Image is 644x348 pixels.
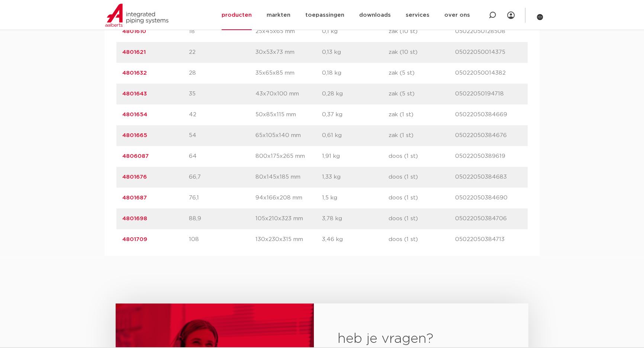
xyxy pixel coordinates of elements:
p: 50x85x115 mm [255,110,322,119]
p: 05022050384669 [455,110,522,119]
p: 66,7 [189,173,255,182]
p: 0,61 kg [322,131,389,140]
p: 35 [189,90,255,98]
p: 0,1 kg [322,27,389,36]
p: 05022050014382 [455,69,522,78]
p: 0,18 kg [322,69,389,78]
p: doos (1 st) [389,214,455,223]
p: 05022050384713 [455,235,522,244]
p: 42 [189,110,255,119]
p: zak (1 st) [389,131,455,140]
p: 3,78 kg [322,214,389,223]
p: 05022050014375 [455,48,522,57]
p: 64 [189,152,255,161]
p: 18 [189,27,255,36]
a: 4806087 [122,153,149,159]
p: 22 [189,48,255,57]
p: 80x145x185 mm [255,173,322,182]
p: 1,91 kg [322,152,389,161]
p: 130x230x315 mm [255,235,322,244]
a: 4801654 [122,112,147,117]
p: doos (1 st) [389,152,455,161]
p: 05022050384683 [455,173,522,182]
p: 28 [189,69,255,78]
a: 4801698 [122,216,147,221]
p: 05022050384706 [455,214,522,223]
p: doos (1 st) [389,235,455,244]
p: 94x166x208 mm [255,193,322,202]
p: 0,28 kg [322,90,389,98]
a: 4801621 [122,49,146,55]
p: 05022050194718 [455,90,522,98]
p: 43x70x100 mm [255,90,322,98]
p: 1,5 kg [322,193,389,202]
a: 4801709 [122,237,147,242]
p: 88,9 [189,214,255,223]
p: 54 [189,131,255,140]
a: 4801610 [122,29,146,34]
p: 1,33 kg [322,173,389,182]
a: 4801676 [122,174,147,180]
p: 65x105x140 mm [255,131,322,140]
p: 3,46 kg [322,235,389,244]
p: 05022050384690 [455,193,522,202]
p: doos (1 st) [389,193,455,202]
p: 76,1 [189,193,255,202]
a: 4801665 [122,133,147,138]
a: 4801687 [122,195,147,201]
p: 35x65x85 mm [255,69,322,78]
p: 25x45x65 mm [255,27,322,36]
a: 4801643 [122,91,147,97]
p: 05022050389619 [455,152,522,161]
p: 800x175x265 mm [255,152,322,161]
p: 05022050128508 [455,27,522,36]
p: 30x53x73 mm [255,48,322,57]
p: zak (5 st) [389,90,455,98]
p: 05022050384676 [455,131,522,140]
p: 0,13 kg [322,48,389,57]
h2: heb je vragen? [338,330,505,348]
p: 108 [189,235,255,244]
p: 105x210x323 mm [255,214,322,223]
p: doos (1 st) [389,173,455,182]
p: zak (10 st) [389,48,455,57]
p: zak (10 st) [389,27,455,36]
a: 4801632 [122,70,147,76]
p: zak (1 st) [389,110,455,119]
p: 0,37 kg [322,110,389,119]
p: zak (5 st) [389,69,455,78]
